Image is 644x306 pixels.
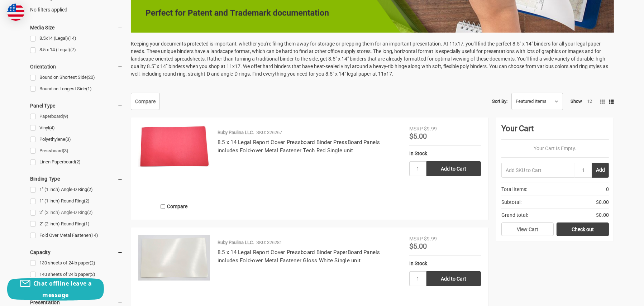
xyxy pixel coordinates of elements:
[7,4,24,21] img: duty and tax information for United States
[30,62,123,71] h5: Orientation
[30,112,123,121] a: Paperboard
[426,161,481,176] input: Add to Cart
[409,132,427,140] span: $5.00
[65,137,71,142] span: (3)
[501,186,527,193] span: Total Items:
[75,159,81,164] span: (2)
[501,163,575,178] input: Add SKU to Cart
[30,34,123,43] a: 8.5x14 (Legal)
[587,99,592,104] a: 12
[557,223,609,236] a: Check out
[86,86,92,91] span: (1)
[218,139,380,154] a: 8.5 x 14 Legal Report Cover Pressboard Binder PressBoard Panels includes Fold-over Metal Fastener...
[87,187,93,192] span: (2)
[87,75,95,80] span: (20)
[30,45,123,55] a: 8.5 x 14 (Legal)
[138,235,210,281] img: 8.5 x 14 Legal Report Cover Pressboard Binder PaperBoard Panels includes Fold-over Metal Fastener...
[30,196,123,206] a: 1" (1 inch) Round Ring
[424,126,437,132] span: $9.99
[87,210,93,215] span: (2)
[131,56,608,77] span: You'll find a wide variety of durable, high-quality 8.5" x 14" binders when you shop at 11x17. We...
[409,260,481,267] div: In Stock
[501,199,521,206] span: Subtotal:
[30,185,123,195] a: 1" (1 inch) Angle-D Ring
[138,125,210,197] a: 8.5 x 14 Legal Report Cover Pressboard Binder PressBoard Panels includes Fold-over Metal Fastener...
[492,96,507,107] label: Sort By:
[218,239,254,246] p: Ruby Paulina LLC.
[30,258,123,268] a: 130 sheets of 24lb paper
[30,84,123,94] a: Bound on Longest Side
[30,208,123,217] a: 2" (2 inch) Angle-D Ring
[63,114,68,119] span: (9)
[30,248,123,257] h5: Capacity
[571,99,582,104] span: Show
[592,163,609,178] button: Add
[30,146,123,156] a: Pressboard
[90,272,95,277] span: (2)
[161,204,165,209] input: Compare
[596,211,609,219] span: $0.00
[501,145,609,152] p: Your Cart Is Empty.
[30,135,123,144] a: Polyethylene
[7,278,104,301] button: Chat offline leave a message
[68,35,76,41] span: (14)
[501,223,554,236] a: View Cart
[218,129,254,136] p: Ruby Paulina LLC.
[90,260,95,266] span: (2)
[33,279,92,299] span: Chat offline leave a message
[30,270,123,279] a: 140 sheets of 24lb paper
[138,125,210,168] img: 8.5 x 14 Legal Report Cover Pressboard Binder PressBoard Panels includes Fold-over Metal Fastener...
[409,150,481,157] div: In Stock
[409,125,423,133] div: MSRP
[596,199,609,206] span: $0.00
[138,201,210,212] label: Compare
[256,239,282,246] p: SKU: 326281
[90,233,98,238] span: (14)
[426,271,481,286] input: Add to Cart
[606,186,609,193] span: 0
[30,219,123,229] a: 2" (2 inch) Round Ring
[30,157,123,167] a: Linen Paperboard
[218,249,380,264] a: 8.5 x 14 Legal Report Cover Pressboard Binder PaperBoard Panels includes Fold-over Metal Fastener...
[585,287,644,306] iframe: Google Customer Reviews
[501,211,528,219] span: Grand total:
[30,231,123,240] a: Fold Over Metal Fastener
[256,129,282,136] p: SKU: 326267
[63,148,68,153] span: (3)
[501,123,609,140] div: Your Cart
[84,221,90,226] span: (1)
[409,235,423,243] div: MSRP
[49,125,55,130] span: (4)
[424,236,437,242] span: $9.99
[30,123,123,133] a: Vinyl
[409,242,427,250] span: $5.00
[30,23,123,32] h5: Media Size
[30,73,123,82] a: Bound on Shortest Side
[131,41,601,62] span: Keeping your documents protected is important, whether you're filing them away for storage or pre...
[70,47,76,52] span: (7)
[131,93,160,110] a: Compare
[30,174,123,183] h5: Binding Type
[84,198,90,204] span: (2)
[30,101,123,110] h5: Panel Type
